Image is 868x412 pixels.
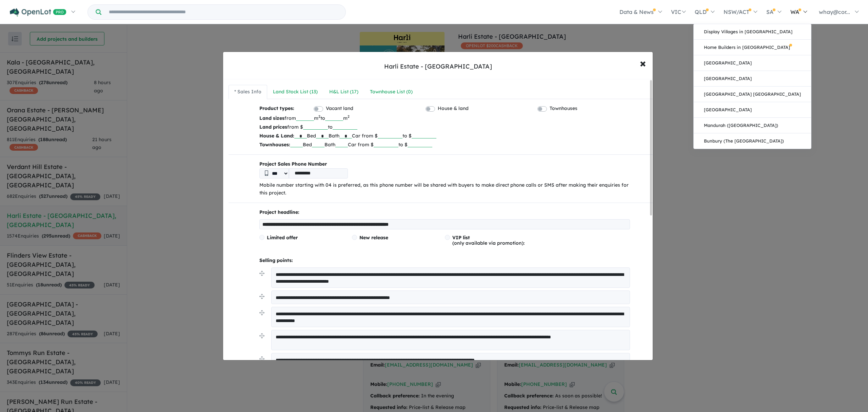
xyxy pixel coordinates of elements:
[234,88,261,96] div: * Sales Info
[267,235,298,241] span: Limited offer
[259,294,264,299] img: drag.svg
[259,257,630,265] p: Selling points:
[550,105,577,113] label: Townhouses
[265,170,268,176] img: Phone icon
[318,114,320,119] sup: 2
[259,124,287,130] b: Land prices
[640,56,646,70] span: ×
[259,115,284,121] b: Land sizes
[259,133,294,139] b: House & Land:
[694,102,811,118] a: [GEOGRAPHIC_DATA]
[259,142,290,148] b: Townhouses:
[259,181,630,198] p: Mobile number starting with 04 is preferred, as this phone number will be shared with buyers to m...
[103,5,344,19] input: Try estate name, suburb, builder or developer
[694,55,811,71] a: [GEOGRAPHIC_DATA]
[694,133,811,149] a: Bunbury (The [GEOGRAPHIC_DATA])
[348,114,350,119] sup: 2
[452,235,525,246] span: (only available via promotion):
[694,71,811,87] a: [GEOGRAPHIC_DATA]
[694,24,811,40] a: Display Villages in [GEOGRAPHIC_DATA]
[384,62,492,71] div: Harli Estate - [GEOGRAPHIC_DATA]
[259,356,264,361] img: drag.svg
[694,118,811,133] a: Mandurah ([GEOGRAPHIC_DATA])
[273,88,318,96] div: Land Stock List ( 13 )
[259,123,630,131] p: from $ to
[259,131,630,140] p: Bed Bath Car from $ to $
[259,310,264,315] img: drag.svg
[259,333,264,338] img: drag.svg
[259,160,630,168] b: Project Sales Phone Number
[694,40,811,55] a: Home Builders in [GEOGRAPHIC_DATA]
[452,235,470,241] span: VIP list
[259,140,630,149] p: Bed Bath Car from $ to $
[259,271,264,276] img: drag.svg
[359,235,388,241] span: New release
[259,114,630,123] p: from m to m
[370,88,413,96] div: Townhouse List ( 0 )
[694,87,811,102] a: [GEOGRAPHIC_DATA] [GEOGRAPHIC_DATA]
[438,105,469,113] label: House & land
[819,8,850,15] span: whay@cor...
[326,105,353,113] label: Vacant land
[10,8,66,17] img: Openlot PRO Logo White
[329,88,358,96] div: H&L List ( 17 )
[259,208,630,217] p: Project headline:
[259,105,294,114] b: Product types:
